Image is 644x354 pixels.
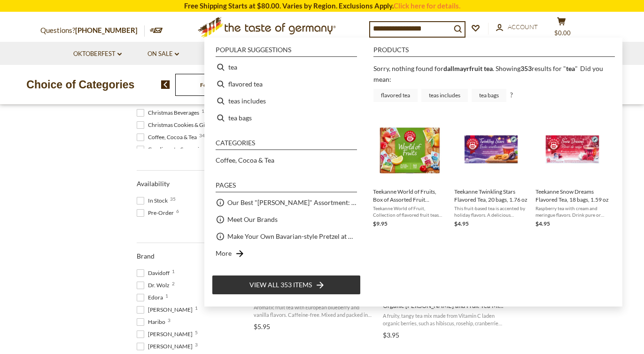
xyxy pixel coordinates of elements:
[457,115,525,183] img: Teekanne Twinkling Stars
[137,318,168,326] span: Haribo
[212,152,361,169] li: Coffee, Cocoa & Tea
[137,197,171,205] span: In Stock
[212,59,361,76] li: tea
[137,330,195,338] span: [PERSON_NAME]
[216,182,357,192] li: Pages
[383,331,399,339] span: $3.95
[535,115,609,228] a: Teekanne Snow DreamsTeekanne Snow Dreams Flavored Tea, 18 bags, 1.59 ozRaspberry tea with cream a...
[454,188,528,204] span: Teekanne Twinkling Stars Flavored Tea, 20 bags, 1.76 oz
[249,280,312,290] span: View all 353 items
[147,49,179,59] a: On Sale
[195,306,198,310] span: 1
[172,269,175,274] span: 1
[137,293,166,302] span: Edora
[394,1,460,10] a: Click here for details.
[227,231,357,242] a: Make Your Own Bavarian-style Pretzel at Home
[373,205,447,218] span: Teekanne World of Fruit, Collection of flavored fruit teas includes 6 different kinds of infusion...
[566,64,575,72] a: tea
[212,110,361,126] li: tea bags
[212,211,361,228] li: Meet Our Brands
[168,318,171,323] span: 3
[373,220,388,227] span: $9.95
[496,22,538,32] a: Account
[204,38,622,307] div: Instant Search Results
[369,111,450,232] li: Teekanne World of Fruits, Box of Assorted Fruit Flavored Tea, 30 bags, 68.75 grams
[421,89,468,102] a: teas includes
[373,188,447,204] span: Teekanne World of Fruits, Box of Assorted Fruit Flavored Tea, 30 bags, 68.75 grams
[195,342,198,347] span: 3
[216,47,357,57] li: Popular suggestions
[454,205,528,218] span: This fruit-based tea is accented by holiday flavors. A delicious combination of hibiscus, apples,...
[202,109,207,113] span: 11
[454,220,469,227] span: $4.95
[454,115,528,228] a: Teekanne Twinkling StarsTeekanne Twinkling Stars Flavored Tea, 20 bags, 1.76 ozThis fruit-based t...
[227,197,357,208] a: Our Best "[PERSON_NAME]" Assortment: 33 Choices For The Grillabend
[212,228,361,245] li: Make Your Own Bavarian-style Pretzel at Home
[443,64,493,72] b: dallmayrfruit tea
[137,133,200,142] span: Coffee, Cocoa & Tea
[75,26,138,34] a: [PHONE_NUMBER]
[170,197,176,201] span: 35
[161,80,170,89] img: previous arrow
[137,281,172,290] span: Dr. Wolz
[200,81,245,88] a: Food By Category
[373,64,603,99] div: Did you mean: ?
[176,209,179,213] span: 6
[254,304,375,318] span: Aromatic fruit tea with European blueberry and vanilla flavors. Caffeine-free. Mixed and packed i...
[535,188,609,204] span: Teekanne Snow Dreams Flavored Tea, 18 bags, 1.59 oz
[376,115,444,183] img: Teekanne World of Fruits Flavored Tea
[212,194,361,211] li: Our Best "[PERSON_NAME]" Assortment: 33 Choices For The Grillabend
[40,24,145,37] p: Questions?
[535,220,550,227] span: $4.95
[137,306,195,314] span: [PERSON_NAME]
[538,115,606,183] img: Teekanne Snow Dreams
[137,252,155,260] span: Brand
[227,214,278,225] a: Meet Our Brands
[165,293,168,298] span: 1
[73,49,122,59] a: Oktoberfest
[212,76,361,93] li: flavored tea
[216,140,357,150] li: Categories
[496,64,578,72] span: Showing results for " "
[195,330,198,335] span: 5
[373,89,418,102] a: flavored tea
[373,64,494,72] span: Sorry, nothing found for .
[450,111,532,232] li: Teekanne Twinkling Stars Flavored Tea, 20 bags, 1.76 oz
[212,93,361,110] li: teas includes
[137,121,236,129] span: Christmas Cookies & Gingerbreads
[199,133,205,138] span: 34
[216,155,274,165] a: Coffee, Cocoa & Tea
[373,47,615,57] li: Products
[137,145,210,154] span: Condiments, Seasonings
[532,111,613,232] li: Teekanne Snow Dreams Flavored Tea, 18 bags, 1.59 oz
[535,205,609,218] span: Raspberry tea with cream and meringue flavors. Drink pure or with a shot of [PERSON_NAME]. From [...
[520,64,532,72] b: 353
[548,17,576,40] button: $0.00
[137,342,195,351] span: [PERSON_NAME]
[554,29,571,37] span: $0.00
[212,245,361,262] li: More
[383,312,504,327] span: A fruity, tangy tea mix made from Vitamin C laden organic berries, such as hibiscus, rosehip, cra...
[472,89,506,102] a: tea bags
[254,323,270,330] span: $5.95
[373,115,447,228] a: Teekanne World of Fruits Flavored TeaTeekanne World of Fruits, Box of Assorted Fruit Flavored Tea...
[172,281,175,286] span: 2
[137,209,177,217] span: Pre-Order
[508,23,538,31] span: Account
[137,180,170,188] span: Availability
[137,269,172,277] span: Davidoff
[137,109,202,117] span: Christmas Beverages
[212,275,361,295] li: View all 353 items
